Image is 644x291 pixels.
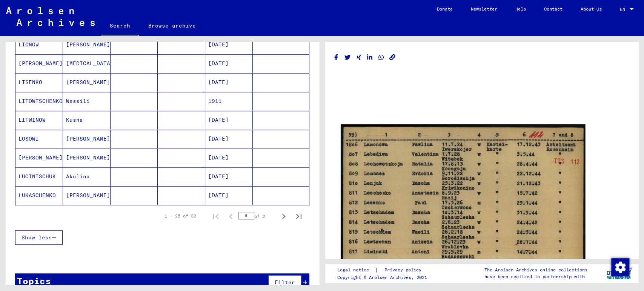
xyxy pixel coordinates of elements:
p: Copyright © Arolsen Archives, 2021 [337,274,430,281]
a: Search [101,17,139,36]
button: Share on LinkedIn [366,53,374,62]
div: | [337,266,430,274]
button: Last page [291,208,306,224]
span: Filter [275,279,295,286]
button: Previous page [223,208,238,224]
mat-cell: Kusna [63,111,111,129]
button: Copy link [389,53,397,62]
p: have been realized in partnership with [484,273,587,280]
div: Topics [17,274,51,288]
button: Share on Twitter [344,53,352,62]
mat-cell: [MEDICAL_DATA] [63,54,111,73]
mat-cell: [PERSON_NAME] [15,149,63,167]
a: Legal notice [337,266,375,274]
mat-cell: Akulina [63,167,111,186]
mat-cell: [DATE] [205,167,253,186]
mat-cell: LUKASCHENKO [15,186,63,205]
button: Next page [276,208,291,224]
a: Privacy policy [378,266,430,274]
mat-cell: LIONOW [15,35,63,54]
mat-cell: 1911 [205,92,253,110]
button: Share on WhatsApp [377,53,385,62]
mat-cell: [DATE] [205,111,253,129]
mat-cell: LUCINTSCHUK [15,167,63,186]
mat-cell: [DATE] [205,54,253,73]
mat-cell: [DATE] [205,149,253,167]
p: The Arolsen Archives online collections [484,266,587,273]
button: First page [208,208,223,224]
img: yv_logo.png [605,264,633,283]
button: Share on Xing [355,53,363,62]
div: of 2 [238,212,276,219]
mat-cell: Wassili [63,92,111,110]
a: Browse archive [139,17,205,35]
mat-cell: [DATE] [205,35,253,54]
span: EN [620,7,628,12]
mat-cell: [DATE] [205,73,253,92]
mat-cell: LITOWTSCHENKO [15,92,63,110]
mat-cell: [PERSON_NAME] [63,35,111,54]
mat-cell: LOSOWI [15,130,63,148]
button: Show less [15,230,63,245]
mat-cell: LITWINOW [15,111,63,129]
mat-cell: [PERSON_NAME] [15,54,63,73]
img: Arolsen_neg.svg [6,7,95,26]
mat-cell: [PERSON_NAME] [63,149,111,167]
mat-cell: [DATE] [205,186,253,205]
mat-cell: [PERSON_NAME] [63,73,111,92]
mat-cell: [PERSON_NAME] [63,130,111,148]
button: Filter [268,275,301,289]
span: Show less [22,234,52,241]
button: Share on Facebook [332,53,340,62]
img: Change consent [611,258,629,276]
mat-cell: [DATE] [205,130,253,148]
div: 1 – 25 of 32 [164,213,196,219]
mat-cell: [PERSON_NAME] [63,186,111,205]
mat-cell: LISENKO [15,73,63,92]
